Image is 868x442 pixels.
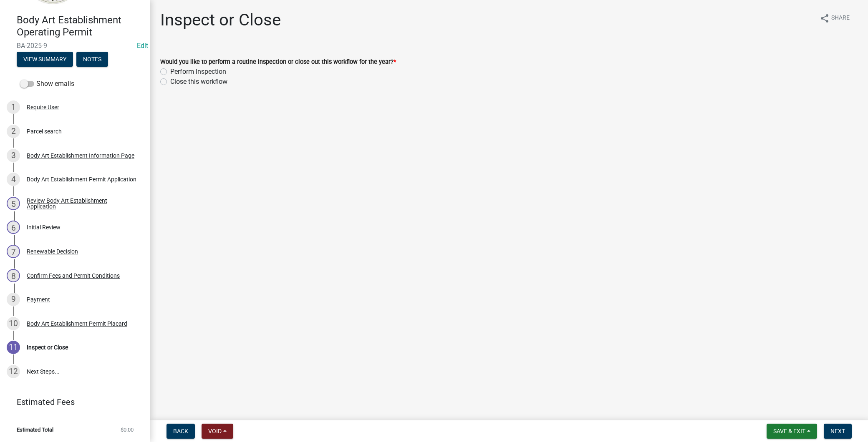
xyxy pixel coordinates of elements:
[820,13,830,23] i: share
[17,56,73,63] wm-modal-confirm: Summary
[76,56,108,63] wm-modal-confirm: Notes
[7,245,20,258] div: 7
[7,221,20,234] div: 6
[170,77,227,87] label: Close this workflow
[170,67,226,77] label: Perform Inspection
[27,344,68,350] div: Inspect or Close
[27,104,59,110] div: Require User
[27,273,120,279] div: Confirm Fees and Permit Conditions
[208,428,222,434] span: Void
[773,428,805,434] span: Save & Exit
[27,296,50,302] div: Payment
[17,42,134,50] span: BA-2025-9
[27,198,137,209] div: Review Body Art Establishment Application
[173,428,188,434] span: Back
[7,125,20,138] div: 2
[27,176,136,182] div: Body Art Establishment Permit Application
[27,224,61,230] div: Initial Review
[27,128,62,134] div: Parcel search
[137,42,148,50] wm-modal-confirm: Edit Application Number
[7,365,20,378] div: 12
[121,427,134,432] span: $0.00
[17,52,73,67] button: View Summary
[202,424,233,439] button: Void
[7,341,20,354] div: 11
[767,424,817,439] button: Save & Exit
[137,42,148,50] a: Edit
[7,149,20,162] div: 3
[7,394,137,410] a: Estimated Fees
[824,424,852,439] button: Next
[167,424,195,439] button: Back
[27,249,78,254] div: Renewable Decision
[160,10,281,30] h1: Inspect or Close
[7,173,20,186] div: 4
[830,428,845,434] span: Next
[17,427,53,432] span: Estimated Total
[7,100,20,114] div: 1
[27,153,134,158] div: Body Art Establishment Information Page
[813,10,856,26] button: shareShare
[160,59,396,65] label: Would you like to perform a routine inspection or close out this workflow for the year?
[17,14,144,38] h4: Body Art Establishment Operating Permit
[7,317,20,330] div: 10
[27,321,127,326] div: Body Art Establishment Permit Placard
[831,13,850,23] span: Share
[20,79,74,89] label: Show emails
[76,52,108,67] button: Notes
[7,293,20,306] div: 9
[7,197,20,210] div: 5
[7,269,20,282] div: 8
